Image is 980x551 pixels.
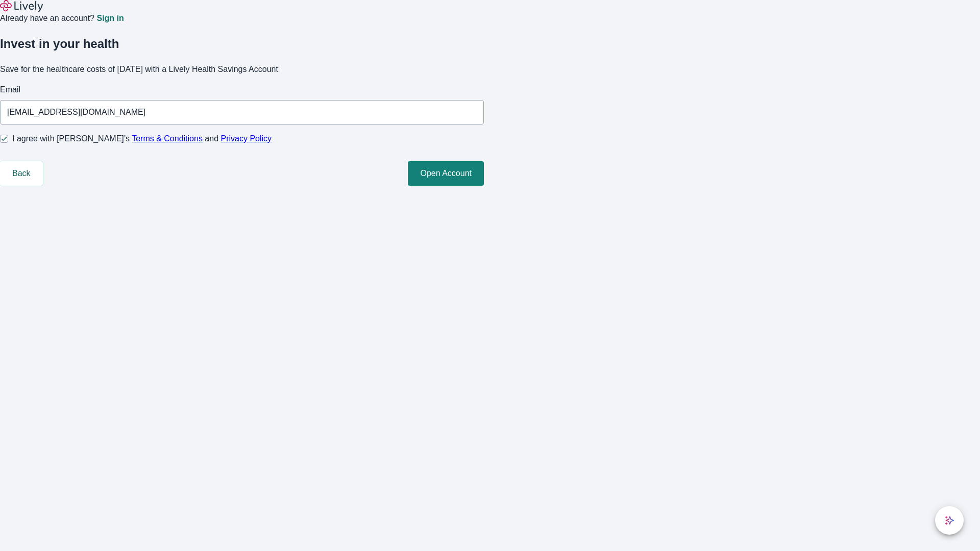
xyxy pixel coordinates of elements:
a: Sign in [96,14,124,22]
button: Open Account [408,161,484,186]
a: Privacy Policy [221,134,272,143]
svg: Lively AI Assistant [944,515,954,525]
span: I agree with [PERSON_NAME]’s and [12,133,272,145]
a: Terms & Conditions [132,134,203,143]
button: chat [935,506,964,535]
